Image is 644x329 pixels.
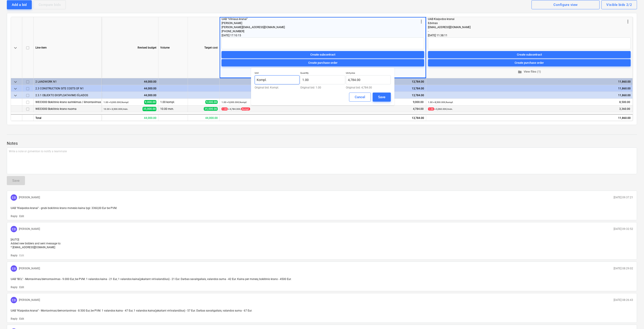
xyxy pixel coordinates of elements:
[19,254,24,258] button: Edit
[102,114,158,121] div: 44,000.00
[607,2,632,8] div: Visible bids 2/2
[428,68,631,75] button: View files (1)
[35,92,100,98] div: 2.3.1 OBJEKTO EKSPLOATAVIMO IŠLAIDOS
[378,94,385,100] div: Save
[255,71,300,75] p: Unit
[222,85,424,92] div: 13,784.00
[11,317,17,321] button: Reply
[430,69,629,74] span: View files (1)
[355,94,365,100] div: Cancel
[35,85,100,92] div: 2.3 CONSTRUCTION SITE COSTS OF N1
[104,78,156,85] div: 44,000.00
[428,29,625,33] div: -
[158,106,188,112] div: 10.00 mėn.
[222,68,424,75] button: View files (2)
[34,17,102,78] div: Line-item
[222,51,424,58] button: Create subcontract
[428,51,631,58] button: Create subcontract
[373,93,391,102] button: Save
[220,114,426,121] div: 13,784.00
[7,141,637,146] p: Notes
[11,226,17,232] div: Eimantas Balčiūnas
[13,93,18,98] span: keyboard_arrow_down
[428,26,471,29] span: [EMAIL_ADDRESS][DOMAIN_NAME]
[255,86,300,89] p: Original bid: Kompl.
[222,21,419,25] div: [PERSON_NAME]
[614,227,633,231] p: [DATE] 09:32:52
[104,85,156,92] div: 44,000.00
[428,78,631,85] div: 11,860.00
[19,196,40,199] p: [PERSON_NAME]
[300,86,345,89] p: Original bid: 1.00
[554,2,578,8] div: Configure view
[222,26,285,29] span: [PERSON_NAME][EMAIL_ADDRESS][DOMAIN_NAME]
[35,78,100,85] div: 2 LANDWORK N1
[11,297,17,303] div: Eimantas Balčiūnas
[349,93,371,102] button: Cancel
[346,86,391,89] p: Original bid: 4,784.00
[11,206,117,210] span: UAB "Klaipėdos kranai" - grubi bokštinio krano mėnesio kaina lygi: 3360,00 Eur be PVM.
[11,254,17,258] button: Reply
[412,107,424,111] span: 4,784.00
[12,227,16,231] span: EB
[19,285,24,289] p: Edit
[12,196,16,199] span: EB
[419,19,424,24] span: more_vert
[19,267,40,270] p: [PERSON_NAME]
[11,238,62,249] span: [AUTO] Added new bidders and sent message to: * [EMAIL_ADDRESS][DOMAIN_NAME]
[19,317,24,321] button: Edit
[11,277,292,281] span: UAB "BCL" - Montavimas/demontavimas - 9.000 Eur, be PVM. 1 valandos kaina - 21 Eur, 1 valandos ka...
[11,194,17,201] div: Eimantas Balčiūnas
[426,114,633,121] div: 11,860.00
[428,108,453,110] small: × 3,360.00€ / mėn.
[188,17,220,78] div: Target cost
[222,29,419,33] div: [PHONE_NUMBER]
[222,17,419,21] div: UAB "Vilniaus kranai"
[614,196,633,199] p: [DATE] 09:37:21
[222,108,250,110] small: × 4,784.00€ /
[158,99,188,106] div: 1.00 kompl.
[428,101,454,103] small: 1.00 × 8,500.00€ / kompl.
[428,85,631,92] div: 11,860.00
[602,0,637,9] button: Visible bids 2/2
[11,285,17,289] button: Reply
[428,92,631,99] div: 11,860.00
[12,298,16,302] span: EB
[222,59,424,66] button: Create purchase order
[144,100,156,104] span: 9,000.00
[13,45,18,51] span: keyboard_arrow_down
[532,0,600,9] button: Configure view
[518,70,522,74] span: folder
[13,86,18,91] span: keyboard_arrow_down
[222,101,247,103] small: 1.00 × 9,000.00€ / kompl.
[517,52,542,57] div: Create subcontract
[614,298,633,302] p: [DATE] 08:26:43
[104,101,129,103] small: 1.00 × 9,000.00€ / kompl.
[223,69,422,74] span: View files (2)
[428,33,631,37] div: [DATE] 11:38:11
[34,114,102,121] div: Total
[188,114,220,121] div: 44,000.00
[515,60,544,66] div: Create purchase order
[102,17,158,78] div: Revised budget
[12,267,16,270] span: EB
[19,214,24,218] button: Edit
[346,71,391,75] p: Unit price
[311,52,336,57] div: Create subcontract
[204,107,218,111] span: 35,000.00
[619,100,631,104] span: 8,500.00
[11,214,17,218] button: Reply
[104,92,156,99] div: 44,000.00
[35,99,100,105] div: W833000 Bokštinio krano surinkimas / išmontavimas
[428,59,631,66] button: Create purchase order
[614,267,633,270] p: [DATE] 08:29:02
[35,106,100,112] div: W833000 Bokštinio krano nuoma
[621,307,644,329] iframe: Chat Widget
